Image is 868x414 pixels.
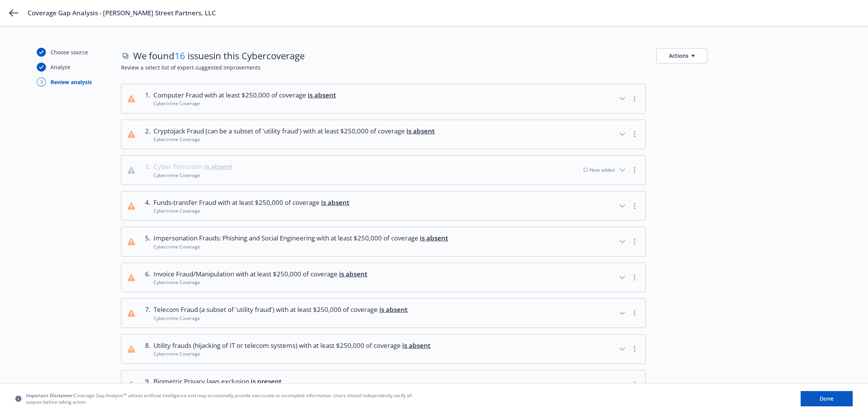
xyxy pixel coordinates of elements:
[153,279,367,286] div: Cybercrime Coverage
[141,162,150,179] div: 3 .
[801,391,853,406] button: Done
[26,392,416,405] span: Coverage Gap Analysis™ utilizes artificial intelligence and may occasionally provide inaccurate o...
[141,126,150,143] div: 2 .
[141,269,150,286] div: 6 .
[153,100,336,107] div: Cybercrime Coverage
[153,244,448,250] div: Cybercrime Coverage
[321,198,349,207] span: is absent
[153,198,349,208] span: Funds-transfer Fraud with at least $250,000 of coverage
[153,351,431,357] div: Cybercrime Coverage
[153,90,336,100] span: Computer Fraud with at least $250,000 of coverage
[153,305,408,315] span: Telecom Fraud (a subset of 'utility fraud') with at least $250,000 of coverage
[121,192,645,221] button: 4.Funds-transfer Fraud with at least $250,000 of coverage is absentCybercrime Coverage
[656,48,707,63] button: Actions
[153,341,431,351] span: Utility frauds (hijacking of IT or telecom systems) with at least $250,000 of coverage
[153,208,349,214] div: Cybercrime Coverage
[121,227,645,256] button: 5.Impersonation Frauds: Phishing and Social Engineering with at least $250,000 of coverage is abs...
[339,270,367,278] span: is absent
[153,162,233,172] span: Cyber Terrorism
[141,198,150,214] div: 4 .
[121,156,645,185] button: 3.Cyber Terrorism is absentCybercrime CoverageNote added
[51,63,70,71] div: Analyze
[153,377,282,386] span: Biometric Privacy laws exclusion
[121,370,645,399] button: 9.Biometric Privacy laws exclusion is presentExclusions
[406,127,435,135] span: is absent
[141,90,150,107] div: 1 .
[121,120,645,149] button: 2.Cryptojack Fraud (can be a subset of 'utility fraud') with at least $250,000 of coverage is abs...
[37,78,46,86] div: 3
[121,334,645,364] button: 8.Utility frauds (hijacking of IT or telecom systems) with at least $250,000 of coverage is absen...
[121,263,645,292] button: 6.Invoice Fraud/Manipulation with at least $250,000 of coverage is absentCybercrime Coverage
[402,341,431,350] span: is absent
[141,341,150,357] div: 8 .
[379,305,408,314] span: is absent
[175,49,185,62] span: 16
[153,126,435,136] span: Cryptojack Fraud (can be a subset of 'utility fraud') with at least $250,000 of coverage
[153,269,367,279] span: Invoice Fraud/Manipulation with at least $250,000 of coverage
[28,8,216,18] span: Coverage Gap Analysis - [PERSON_NAME] Street Partners, LLC
[153,136,435,143] div: Cybercrime Coverage
[51,48,88,56] div: Choose source
[121,63,831,71] span: Review a select list of expert-suggested improvements
[308,91,336,99] span: is absent
[153,172,233,179] div: Cybercrime Coverage
[141,377,150,393] div: 9 .
[121,84,645,113] button: 1.Computer Fraud with at least $250,000 of coverage is absentCybercrime Coverage
[204,162,233,171] span: is absent
[251,377,282,386] span: is present
[51,78,92,86] div: Review analysis
[133,49,305,62] span: We found issues in this Cyber coverage
[820,395,834,402] span: Done
[141,233,150,250] div: 5 .
[153,315,408,321] div: Cybercrime Coverage
[420,234,448,242] span: is absent
[584,167,615,173] div: Note added
[26,392,74,399] span: Important Disclaimer:
[121,299,645,328] button: 7.Telecom Fraud (a subset of 'utility fraud') with at least $250,000 of coverage is absentCybercr...
[141,305,150,321] div: 7 .
[153,233,448,243] span: Impersonation Frauds: Phishing and Social Engineering with at least $250,000 of coverage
